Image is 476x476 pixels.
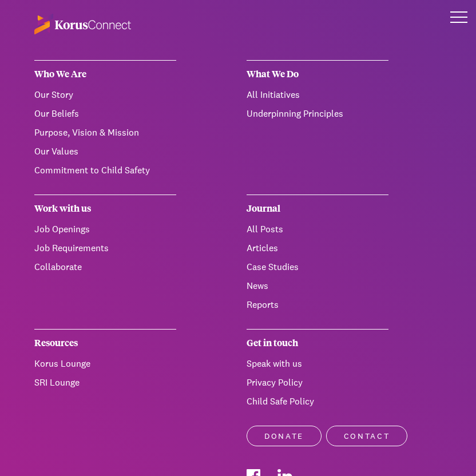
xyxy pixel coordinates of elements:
[247,329,388,357] div: Get in touch
[247,60,388,88] div: What We Do
[247,280,268,292] a: News
[34,376,80,388] a: SRI Lounge
[34,108,79,120] a: Our Beliefs
[34,126,139,138] a: Purpose, Vision & Mission
[247,299,279,311] a: Reports
[34,145,78,157] a: Our Values
[247,426,322,446] a: Donate
[34,89,73,101] a: Our Story
[247,358,302,370] a: Speak with us
[34,329,176,357] div: Resources
[247,195,388,223] div: Journal
[247,242,278,254] a: Articles
[34,60,176,88] div: Who We Are
[247,395,314,407] a: Child Safe Policy
[34,195,176,223] div: Work with us
[34,242,109,254] a: Job Requirements
[34,164,150,176] a: Commitment to Child Safety
[326,426,407,446] a: Contact
[34,223,90,235] a: Job Openings
[247,108,343,120] a: Underpinning Principles
[34,14,131,34] img: korus-connect%2F70fc4767-4e77-47d7-a16a-dd1598af5252_logo-reverse.svg
[34,261,82,273] a: Collaborate
[247,261,299,273] a: Case Studies
[247,89,300,101] a: All Initiatives
[34,358,90,370] a: Korus Lounge
[247,376,303,388] a: Privacy Policy
[247,223,283,235] a: All Posts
